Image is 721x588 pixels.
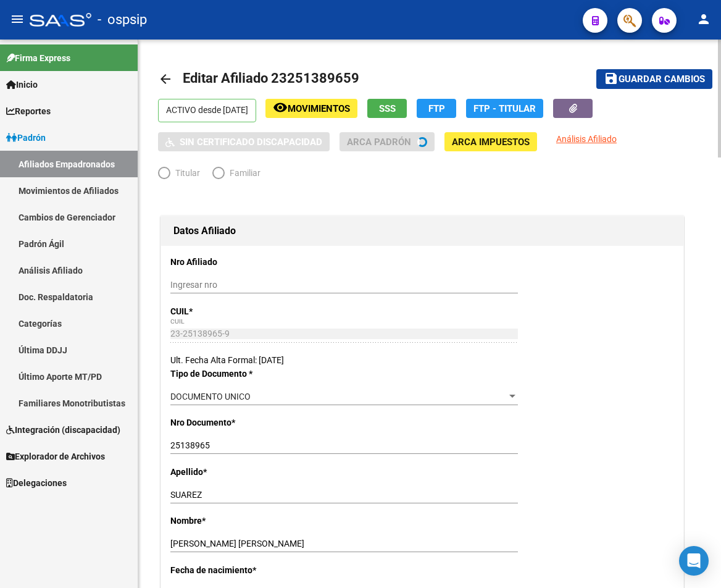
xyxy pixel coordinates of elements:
[170,166,200,180] span: Titular
[158,99,256,122] p: ACTIVO desde [DATE]
[619,74,705,85] span: Guardar cambios
[170,367,322,380] p: Tipo de Documento *
[696,12,711,27] mat-icon: person
[225,166,260,180] span: Familiar
[6,78,38,91] span: Inicio
[170,255,322,269] p: Nro Afiliado
[173,221,671,241] h1: Datos Afiliado
[273,100,288,115] mat-icon: remove_red_eye
[6,51,70,65] span: Firma Express
[288,103,350,114] span: Movimientos
[6,104,51,118] span: Reportes
[158,72,173,86] mat-icon: arrow_back
[158,132,330,151] button: Sin Certificado Discapacidad
[158,170,273,180] mat-radio-group: Elija una opción
[6,423,120,437] span: Integración (discapacidad)
[6,450,105,463] span: Explorador de Archivos
[10,12,25,27] mat-icon: menu
[170,465,322,479] p: Apellido
[6,476,67,490] span: Delegaciones
[556,134,617,144] span: Análisis Afiliado
[170,304,322,318] p: CUIL
[417,99,456,118] button: FTP
[170,392,251,401] span: DOCUMENTO UNICO
[6,131,46,145] span: Padrón
[466,99,543,118] button: FTP - Titular
[170,353,674,367] div: Ult. Fecha Alta Formal: [DATE]
[170,563,322,577] p: Fecha de nacimiento
[170,514,322,527] p: Nombre
[180,136,322,148] span: Sin Certificado Discapacidad
[444,132,537,151] button: ARCA Impuestos
[679,546,709,576] div: Open Intercom Messenger
[596,69,712,88] button: Guardar cambios
[604,71,619,86] mat-icon: save
[379,103,396,114] span: SSS
[367,99,407,118] button: SSS
[452,136,530,148] span: ARCA Impuestos
[265,99,357,118] button: Movimientos
[340,132,435,151] button: ARCA Padrón
[183,70,359,86] span: Editar Afiliado 23251389659
[473,103,536,114] span: FTP - Titular
[347,136,411,148] span: ARCA Padrón
[170,416,322,429] p: Nro Documento
[98,6,147,33] span: - ospsip
[428,103,445,114] span: FTP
